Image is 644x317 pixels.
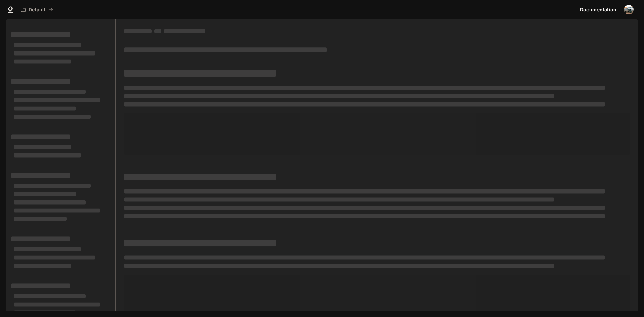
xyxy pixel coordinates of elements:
[29,7,45,13] p: Default
[18,3,56,17] button: All workspaces
[624,5,634,14] img: User avatar
[577,3,619,17] a: Documentation
[580,6,616,14] span: Documentation
[622,3,636,17] button: User avatar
